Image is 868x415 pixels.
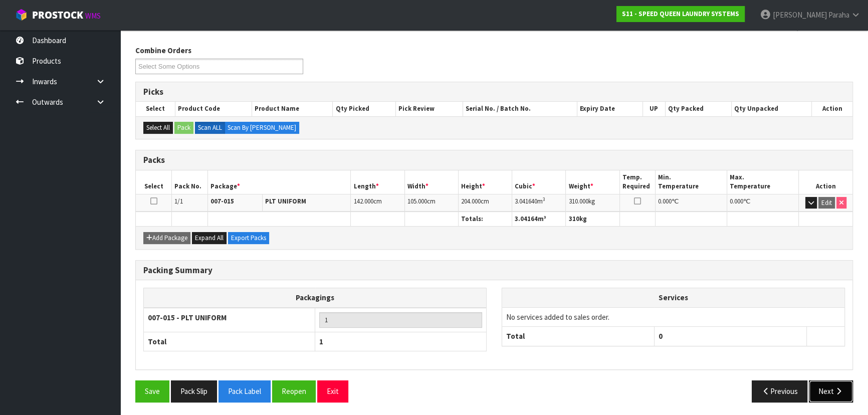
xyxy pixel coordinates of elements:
[404,194,458,212] td: cm
[502,307,844,326] td: No services added to sales order.
[317,380,348,402] button: Exit
[658,197,672,205] span: 0.000
[333,102,396,116] th: Qty Picked
[396,102,463,116] th: Pick Review
[515,215,538,223] span: 3.04164
[543,196,545,202] sup: 3
[799,170,852,194] th: Action
[818,197,835,209] button: Edit
[568,197,588,205] span: 310.000
[207,170,351,194] th: Package
[461,197,481,205] span: 204.000
[512,170,566,194] th: Cubic
[195,234,224,242] span: Expand All
[577,102,642,116] th: Expiry Date
[195,122,225,134] label: Scan ALL
[174,197,183,205] span: 1/1
[353,197,373,205] span: 142.000
[727,170,799,194] th: Max. Temperature
[773,10,827,20] span: [PERSON_NAME]
[175,102,252,116] th: Product Code
[665,102,731,116] th: Qty Packed
[568,215,579,223] span: 310
[136,170,172,194] th: Select
[732,102,812,116] th: Qty Unpacked
[148,313,227,322] strong: 007-015 - PLT UNIFORM
[15,9,28,21] img: cube-alt.png
[265,197,306,205] strong: PLT UNIFORM
[566,212,619,227] th: kg
[135,45,191,56] label: Combine Orders
[135,380,169,402] button: Save
[192,232,227,244] button: Expand All
[228,232,269,244] button: Export Packs
[143,232,190,244] button: Add Package
[642,102,665,116] th: UP
[144,288,487,308] th: Packagings
[458,194,512,212] td: cm
[351,194,404,212] td: cm
[351,170,404,194] th: Length
[252,102,333,116] th: Product Name
[809,380,853,402] button: Next
[171,380,217,402] button: Pack Slip
[32,9,83,22] span: ProStock
[622,10,739,18] strong: S11 - SPEED QUEEN LAUNDRY SYSTEMS
[404,170,458,194] th: Width
[616,6,745,22] a: S11 - SPEED QUEEN LAUNDRY SYSTEMS
[752,380,808,402] button: Previous
[566,194,619,212] td: kg
[730,197,743,205] span: 0.000
[502,327,655,346] th: Total
[144,332,315,351] th: Total
[172,170,208,194] th: Pack No.
[174,122,193,134] button: Pack
[656,170,727,194] th: Min. Temperature
[136,102,175,116] th: Select
[458,212,512,227] th: Totals:
[272,380,316,402] button: Reopen
[619,170,656,194] th: Temp. Required
[135,38,853,409] span: Pack
[219,380,271,402] button: Pack Label
[85,11,101,21] small: WMS
[458,170,512,194] th: Height
[143,266,845,275] h3: Packing Summary
[143,122,173,134] button: Select All
[828,10,849,20] span: Paraha
[225,122,299,134] label: Scan By [PERSON_NAME]
[210,197,234,205] strong: 007-015
[727,194,799,212] td: ℃
[502,288,844,307] th: Services
[512,212,566,227] th: m³
[463,102,577,116] th: Serial No. / Batch No.
[656,194,727,212] td: ℃
[143,155,845,165] h3: Packs
[407,197,427,205] span: 105.000
[811,102,852,116] th: Action
[659,331,663,341] span: 0
[319,337,323,346] span: 1
[515,197,537,205] span: 3.041640
[143,87,845,97] h3: Picks
[566,170,619,194] th: Weight
[512,194,566,212] td: m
